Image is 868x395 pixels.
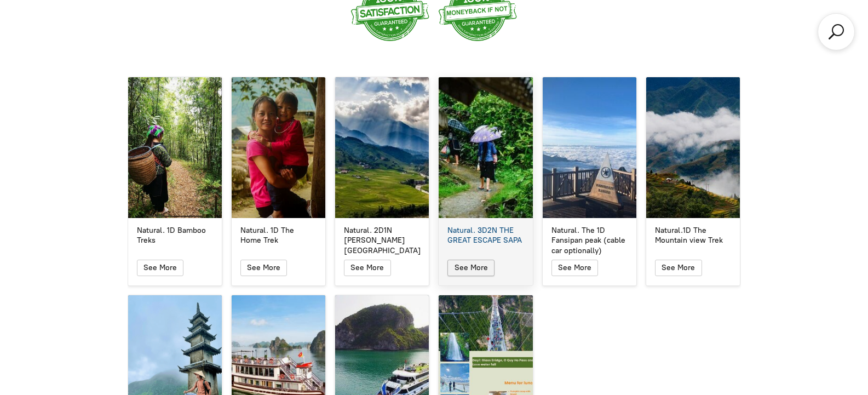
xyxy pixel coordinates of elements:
[344,226,420,256] div: Natural. 2D1N [PERSON_NAME][GEOGRAPHIC_DATA]
[128,77,222,218] a: Natural. 1D Bamboo Treks
[439,226,532,245] a: Natural. 3D2N THE GREAT ESCAPE SAPA
[143,263,177,272] span: See More
[655,260,702,276] button: See More
[240,260,287,276] button: See More
[247,263,280,272] span: See More
[543,77,636,218] a: Natural. The 1D Fansipan peak (cable car optionally)
[447,260,494,276] button: See More
[543,226,636,256] a: Natural. The 1D Fansipan peak (cable car optionally)
[335,77,429,218] a: Natural. 2D1N Muong Hoa Valley
[439,77,532,218] a: Natural. 3D2N THE GREAT ESCAPE SAPA
[137,226,213,245] div: Natural. 1D Bamboo Treks
[335,226,429,256] a: Natural. 2D1N [PERSON_NAME][GEOGRAPHIC_DATA]
[447,226,524,245] div: Natural. 3D2N THE GREAT ESCAPE SAPA
[662,263,695,272] span: See More
[655,226,731,245] div: Natural.1D The Mountain view Trek
[232,226,325,245] a: Natural. 1D The Home Trek
[240,226,317,245] div: Natural. 1D The Home Trek
[826,22,846,42] a: Search products
[558,263,591,272] span: See More
[128,226,222,245] a: Natural. 1D Bamboo Treks
[350,263,384,272] span: See More
[232,77,325,218] a: Natural. 1D The Home Trek
[646,226,740,245] a: Natural.1D The Mountain view Trek
[551,260,598,276] button: See More
[137,260,183,276] button: See More
[455,263,488,272] span: See More
[551,226,628,256] div: Natural. The 1D Fansipan peak (cable car optionally)
[344,260,390,276] button: See More
[646,77,740,218] a: Natural.1D The Mountain view Trek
